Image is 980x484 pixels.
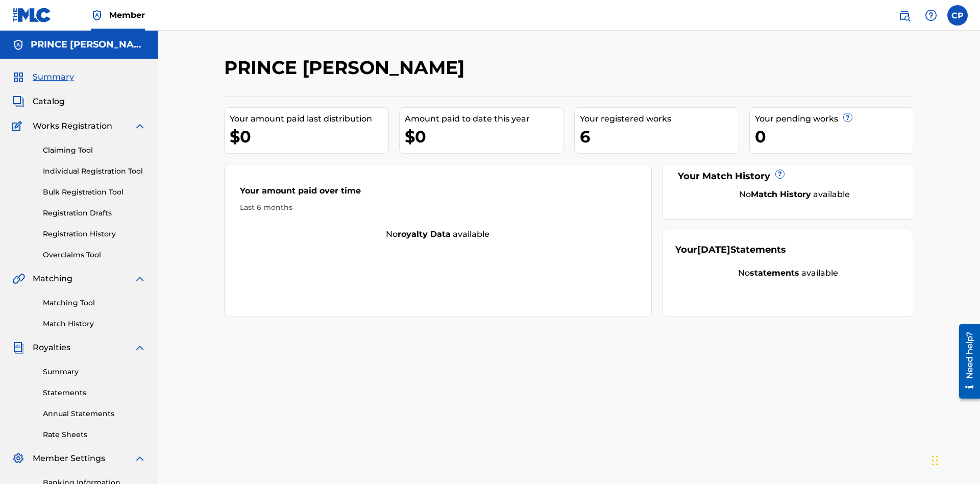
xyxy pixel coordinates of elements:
[894,5,915,26] a: Public Search
[675,170,901,183] div: Your Match History
[12,120,26,132] img: Works Registration
[134,342,146,354] img: expand
[951,320,980,404] iframe: Resource Center
[134,120,146,132] img: expand
[398,229,451,239] strong: royalty data
[921,5,941,26] div: Help
[240,202,636,213] div: Last 6 months
[776,170,784,178] span: ?
[12,71,74,83] a: SummarySummary
[12,452,24,465] img: Member Settings
[91,9,103,21] img: Top Rightsholder
[755,125,914,148] div: 0
[12,273,25,285] img: Matching
[225,228,651,240] div: No available
[12,95,24,108] img: Catalog
[43,367,146,377] a: Summary
[43,166,146,177] a: Individual Registration Tool
[43,408,146,419] a: Annual Statements
[230,125,388,148] div: $0
[751,189,811,199] strong: Match History
[675,243,786,257] div: Your Statements
[932,445,938,476] div: Drag
[898,9,911,21] img: search
[33,452,105,465] span: Member Settings
[224,56,470,79] h2: PRINCE [PERSON_NAME]
[12,95,65,108] a: CatalogCatalog
[240,185,636,202] div: Your amount paid over time
[947,5,968,26] div: User Menu
[43,145,146,156] a: Claiming Tool
[43,187,146,198] a: Bulk Registration Tool
[33,342,70,354] span: Royalties
[755,113,914,125] div: Your pending works
[43,429,146,440] a: Rate Sheets
[688,188,901,201] div: No available
[33,71,74,83] span: Summary
[12,8,52,22] img: MLC Logo
[844,113,852,122] span: ?
[43,298,146,308] a: Matching Tool
[405,125,563,148] div: $0
[33,120,112,132] span: Works Registration
[134,273,146,285] img: expand
[12,71,24,83] img: Summary
[675,267,901,279] div: No available
[697,244,730,255] span: [DATE]
[580,125,739,148] div: 6
[230,113,388,125] div: Your amount paid last distribution
[12,39,24,51] img: Accounts
[405,113,563,125] div: Amount paid to date this year
[580,113,739,125] div: Your registered works
[134,452,146,465] img: expand
[12,342,24,354] img: Royalties
[750,268,799,278] strong: statements
[43,319,146,329] a: Match History
[43,388,146,398] a: Statements
[43,250,146,260] a: Overclaims Tool
[33,95,65,108] span: Catalog
[31,39,146,51] h5: PRINCE MCTESTERSON
[925,9,937,21] img: help
[43,208,146,219] a: Registration Drafts
[33,273,72,285] span: Matching
[929,435,980,484] iframe: Chat Widget
[43,229,146,239] a: Registration History
[109,9,145,21] span: Member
